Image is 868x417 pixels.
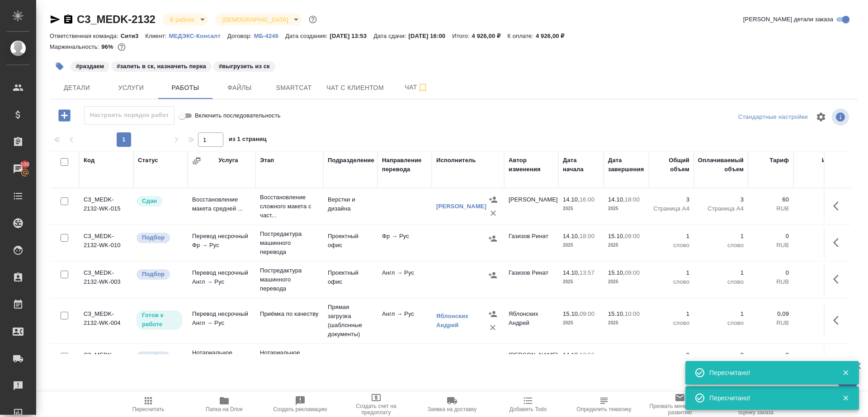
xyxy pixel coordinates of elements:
[52,106,77,125] button: Добавить работу
[452,33,472,39] p: Итого:
[563,269,580,276] p: 14.10,
[206,406,243,412] span: Папка на Drive
[486,321,500,334] button: Удалить
[285,33,330,39] p: Дата создания:
[260,309,319,319] p: Приёмка по качеству
[414,392,490,417] button: Заявка на доставку
[580,351,594,358] p: 13:56
[50,33,121,39] p: Ответственная команда:
[753,277,789,286] p: RUB
[709,394,829,403] div: Пересчитано!
[828,268,849,290] button: Здесь прячутся важные кнопки
[377,227,432,259] td: Фр → Рус
[436,313,468,328] a: Яблонских Андрей
[169,33,227,39] p: МЕДЭКС-Консалт
[274,406,327,412] span: Создать рекламацию
[145,33,169,39] p: Клиент:
[736,110,810,124] div: split button
[653,268,689,277] p: 1
[101,43,115,50] p: 96%
[625,269,640,276] p: 09:00
[608,310,625,317] p: 15.10,
[50,56,70,76] button: Добавить тэг
[142,197,157,206] p: Сдан
[188,264,255,295] td: Перевод несрочный Англ → Рус
[822,156,839,165] div: Итого
[653,195,689,204] p: 3
[580,196,594,203] p: 16:00
[188,344,255,380] td: Нотариальное заверение подлинн...
[798,351,839,360] p: 0
[580,233,594,239] p: 18:00
[436,156,476,165] div: Исполнитель
[490,392,566,417] button: Добавить Todo
[377,264,432,295] td: Англ → Рус
[653,204,689,213] p: Страница А4
[486,206,500,220] button: Удалить
[836,369,855,377] button: Закрыть
[608,233,625,239] p: 15.10,
[260,193,319,220] p: Восстановление сложного макета с част...
[576,406,631,412] span: Определить тематику
[77,13,156,25] a: C3_MEDK-2132
[136,351,183,363] div: Можно подбирать исполнителей
[167,16,197,23] button: В работе
[55,82,99,94] span: Детали
[395,82,438,93] span: Чат
[2,158,34,180] a: 100
[486,193,500,206] button: Назначить
[509,406,547,412] span: Добавить Todo
[798,309,839,319] p: 0,09
[753,351,789,360] p: 0
[138,156,158,165] div: Статус
[109,82,153,94] span: Услуги
[769,156,789,165] div: Тариф
[608,319,644,328] p: 2025
[344,403,409,416] span: Создать счет на предоплату
[828,232,849,253] button: Здесь прячутся важные кнопки
[653,351,689,360] p: 0
[753,195,789,204] p: 60
[136,309,183,331] div: Исполнитель может приступить к работе
[563,310,580,317] p: 15.10,
[698,277,744,286] p: слово
[580,310,594,317] p: 09:00
[330,33,374,39] p: [DATE] 13:53
[486,351,500,364] button: Назначить
[428,406,476,412] span: Заявка на доставку
[188,191,255,222] td: Восстановление макета средней ...
[653,156,689,174] div: Общий объем
[110,392,186,417] button: Пересчитать
[753,268,789,277] p: 0
[608,269,625,276] p: 15.10,
[504,264,558,295] td: Газизов Ринат
[608,277,644,286] p: 2025
[653,241,689,250] p: слово
[219,62,270,71] p: #выгрузить из ск
[625,196,640,203] p: 18:00
[326,82,384,94] span: Чат с клиентом
[227,33,254,39] p: Договор:
[220,16,291,23] button: [DEMOGRAPHIC_DATA]
[188,227,255,259] td: Перевод несрочный Фр → Рус
[117,62,206,71] p: #залить в ск, назначить перка
[563,319,599,328] p: 2025
[186,392,262,417] button: Папка на Drive
[486,232,500,245] button: Назначить
[698,319,744,328] p: слово
[169,32,227,39] a: МЕДЭКС-Консалт
[642,392,718,417] button: Призвать менеджера по развитию
[828,351,849,372] button: Здесь прячутся важные кнопки
[828,195,849,217] button: Здесь прячутся важные кнопки
[163,14,208,26] div: В работе
[563,277,599,286] p: 2025
[798,241,839,250] p: RUB
[504,191,558,222] td: [PERSON_NAME]
[810,106,832,128] span: Настроить таблицу
[417,82,428,93] svg: Подписаться
[409,33,453,39] p: [DATE] 16:00
[563,241,599,250] p: 2025
[753,309,789,319] p: 0,09
[832,108,851,126] span: Посмотреть информацию
[608,156,644,174] div: Дата завершения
